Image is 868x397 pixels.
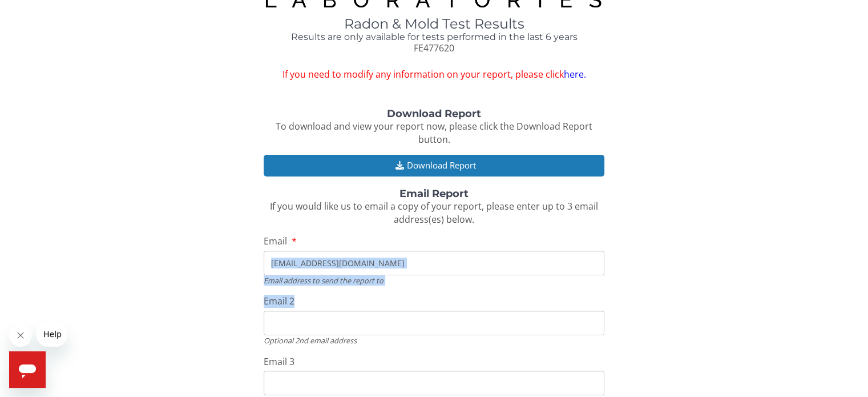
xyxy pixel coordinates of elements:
button: Download Report [264,155,604,176]
a: here. [563,68,586,81]
strong: Download Report [387,107,481,120]
span: Email 2 [264,295,294,307]
iframe: Close message [9,324,32,347]
strong: Email Report [399,187,469,200]
div: Optional 2nd email address [264,335,604,346]
div: Email address to send the report to [264,275,604,286]
span: If you would like us to email a copy of your report, please enter up to 3 email address(es) below. [270,200,598,226]
span: To download and view your report now, please click the Download Report button. [276,120,592,146]
h1: Radon & Mold Test Results [264,17,604,31]
iframe: Message from company [37,322,67,347]
iframe: Button to launch messaging window [9,351,46,388]
span: If you need to modify any information on your report, please click [264,68,604,81]
h4: Results are only available for tests performed in the last 6 years [264,32,604,42]
span: FE477620 [414,42,454,54]
span: Email [264,235,287,247]
span: Email 3 [264,355,294,368]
